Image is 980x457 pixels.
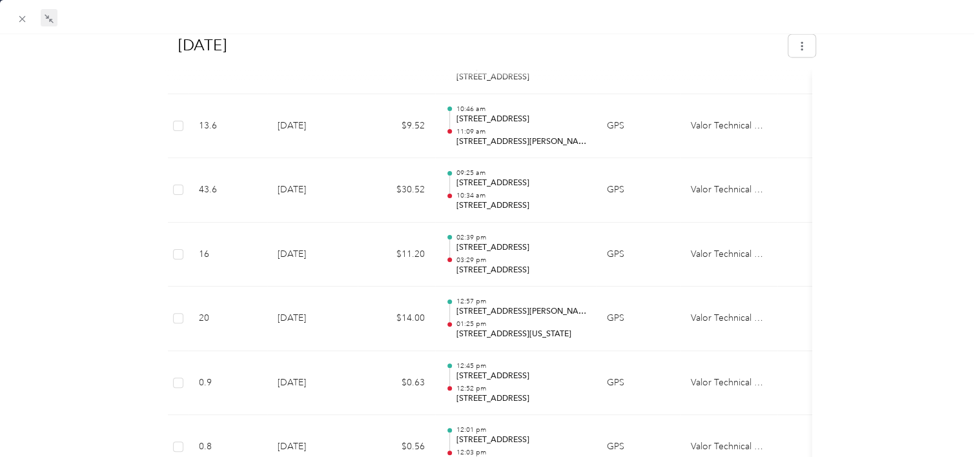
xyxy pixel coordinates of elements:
td: GPS [597,94,680,159]
p: [STREET_ADDRESS][PERSON_NAME] [456,136,586,148]
td: Valor Technical Cleaning [680,158,777,223]
p: 10:46 am [456,105,586,114]
td: GPS [597,351,680,416]
p: [STREET_ADDRESS] [456,242,586,254]
p: [STREET_ADDRESS] [456,434,586,446]
td: $9.52 [358,94,435,159]
p: [STREET_ADDRESS] [456,265,586,276]
p: [STREET_ADDRESS][US_STATE] [456,329,586,340]
td: $14.00 [358,287,435,351]
td: 43.6 [189,158,267,223]
p: 12:57 pm [456,297,586,306]
p: [STREET_ADDRESS] [456,371,586,382]
td: GPS [597,287,680,351]
td: $11.20 [358,223,435,287]
td: 20 [189,287,267,351]
td: GPS [597,223,680,287]
td: Valor Technical Cleaning [680,94,777,159]
td: Valor Technical Cleaning [680,351,777,416]
td: 13.6 [189,94,267,159]
td: Valor Technical Cleaning [680,223,777,287]
p: [STREET_ADDRESS] [456,393,586,405]
p: [STREET_ADDRESS] [456,178,586,189]
p: 12:03 pm [456,448,586,457]
td: [DATE] [267,223,358,287]
p: 02:39 pm [456,233,586,242]
td: [DATE] [267,287,358,351]
p: [STREET_ADDRESS] [456,114,586,125]
p: 11:09 am [456,127,586,136]
iframe: Everlance-gr Chat Button Frame [908,385,980,457]
p: 03:29 pm [456,256,586,265]
p: 01:25 pm [456,320,586,329]
h1: Sep 2025 [165,30,779,61]
td: GPS [597,158,680,223]
p: 12:45 pm [456,361,586,371]
td: [DATE] [267,351,358,416]
td: $0.63 [358,351,435,416]
p: 12:01 pm [456,425,586,434]
td: 16 [189,223,267,287]
td: 0.9 [189,351,267,416]
td: $30.52 [358,158,435,223]
td: Valor Technical Cleaning [680,287,777,351]
p: [STREET_ADDRESS][PERSON_NAME][US_STATE] [456,306,586,318]
td: [DATE] [267,94,358,159]
td: [DATE] [267,158,358,223]
p: [STREET_ADDRESS] [456,200,586,212]
p: 12:52 pm [456,384,586,393]
p: 09:25 am [456,168,586,178]
p: 10:34 am [456,191,586,200]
